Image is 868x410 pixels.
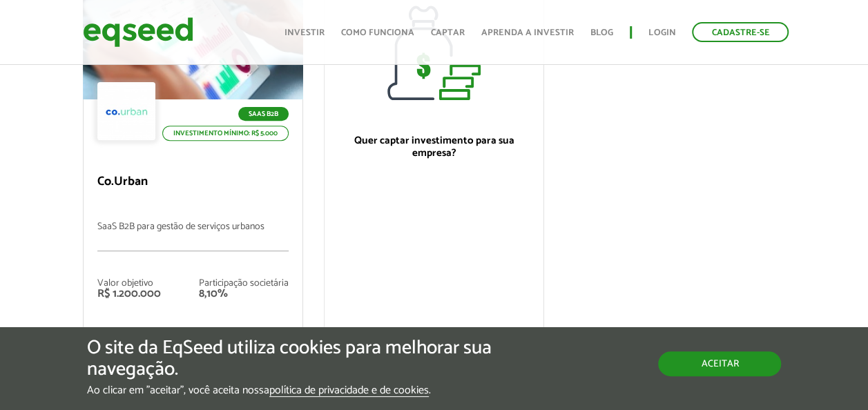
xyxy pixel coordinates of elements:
[97,279,161,289] div: Valor objetivo
[238,107,289,121] p: SaaS B2B
[338,135,530,159] p: Quer captar investimento para sua empresa?
[284,28,325,37] a: Investir
[269,385,429,397] a: política de privacidade e de cookies
[162,126,289,141] p: Investimento mínimo: R$ 5.000
[431,28,465,37] a: Captar
[481,28,574,37] a: Aprenda a investir
[97,222,289,251] p: SaaS B2B para gestão de serviços urbanos
[590,28,613,37] a: Blog
[658,351,781,376] button: Aceitar
[83,14,193,50] img: EqSeed
[97,289,161,300] div: R$ 1.200.000
[341,28,414,37] a: Como funciona
[199,279,289,289] div: Participação societária
[199,289,289,300] div: 8,10%
[648,28,675,37] a: Login
[692,22,789,42] a: Cadastre-se
[87,384,503,397] p: Ao clicar em "aceitar", você aceita nossa .
[87,338,503,380] h5: O site da EqSeed utiliza cookies para melhorar sua navegação.
[97,175,289,190] p: Co.Urban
